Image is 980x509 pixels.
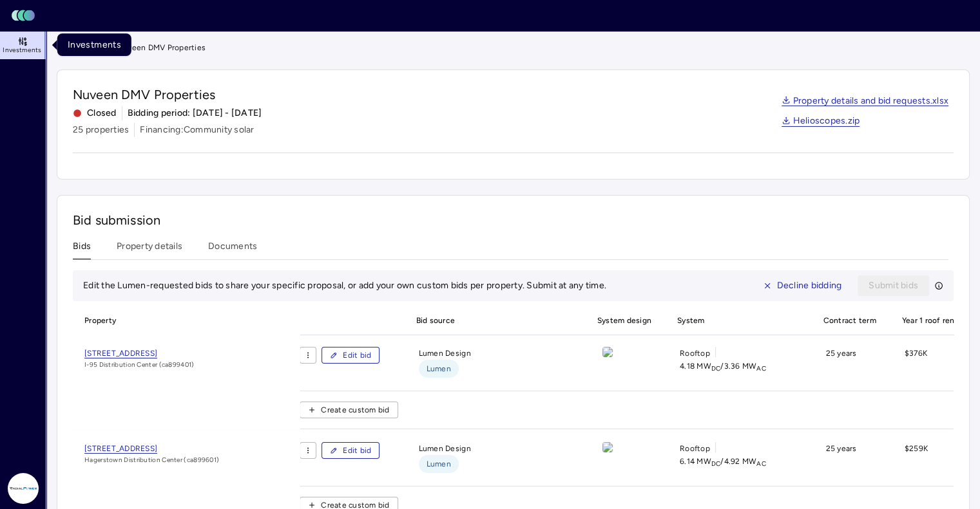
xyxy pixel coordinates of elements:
[343,349,371,362] span: Edit bid
[590,306,659,335] span: System design
[680,442,710,455] span: Rooftop
[73,106,117,120] span: Closed
[680,455,766,468] span: 6.14 MW / 4.92 MW
[84,347,195,360] a: [STREET_ADDRESS]
[140,123,254,137] span: Financing: Community solar
[73,212,160,228] span: Bid submission
[84,360,195,370] span: I-95 Distribution Center (ca899401)
[711,459,721,468] sub: DC
[894,306,966,335] span: Year 1 roof rent
[427,458,451,470] span: Lumen
[756,364,766,373] sub: AC
[208,239,257,259] button: Documents
[602,442,613,452] img: view
[73,86,262,104] span: Nuveen DMV Properties
[815,442,883,476] div: 25 years
[777,279,842,293] span: Decline bidding
[57,41,970,54] nav: breadcrumb
[128,106,262,120] span: Bidding period: [DATE] - [DATE]
[858,275,929,296] button: Submit bids
[894,442,966,476] div: $259K
[602,347,613,357] img: view
[84,444,157,454] span: [STREET_ADDRESS]
[73,123,129,137] span: 25 properties
[322,442,380,459] button: Edit bid
[57,33,131,56] div: Investments
[782,97,949,107] a: Property details and bid requests.xlsx
[83,280,606,291] span: Edit the Lumen-requested bids to share your specific proposal, or add your own custom bids per pr...
[408,306,579,335] span: Bid source
[680,347,710,360] span: Rooftop
[680,360,766,373] span: 4.18 MW / 3.36 MW
[117,41,206,54] span: Nuveen DMV Properties
[84,455,219,465] span: Hagerstown Distribution Center (ca899601)
[84,349,157,358] span: [STREET_ADDRESS]
[117,239,182,259] button: Property details
[669,306,805,335] span: System
[815,306,883,335] span: Contract term
[84,442,219,455] a: [STREET_ADDRESS]
[894,347,966,380] div: $376K
[8,473,39,504] img: Radial Power
[427,362,451,375] span: Lumen
[321,403,389,416] span: Create custom bid
[752,275,853,296] button: Decline bidding
[869,279,918,293] span: Submit bids
[815,347,883,380] div: 25 years
[408,442,579,476] div: Lumen Design
[711,364,721,373] sub: DC
[3,46,41,54] span: Investments
[322,347,380,364] button: Edit bid
[408,347,579,380] div: Lumen Design
[73,239,91,259] button: Bids
[782,116,860,127] a: Helioscopes.zip
[73,306,300,335] span: Property
[756,459,766,468] sub: AC
[300,402,398,418] button: Create custom bid
[343,444,371,457] span: Edit bid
